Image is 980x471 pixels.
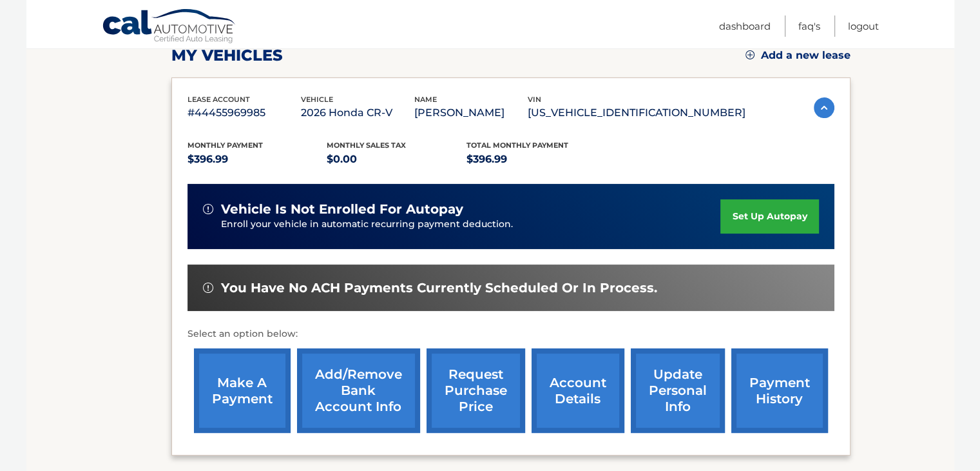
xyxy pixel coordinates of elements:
[327,150,466,168] p: $0.00
[221,217,721,232] p: Enroll your vehicle in automatic recurring payment deduction.
[221,280,657,296] span: You have no ACH payments currently scheduled or in process.
[731,348,828,433] a: payment history
[301,104,414,122] p: 2026 Honda CR-V
[297,348,420,433] a: Add/Remove bank account info
[187,104,301,122] p: #44455969985
[414,104,528,122] p: [PERSON_NAME]
[528,95,541,104] span: vin
[798,15,820,37] a: FAQ's
[187,141,263,150] span: Monthly Payment
[194,348,291,433] a: make a payment
[187,150,327,168] p: $396.99
[221,201,463,217] span: vehicle is not enrolled for autopay
[203,204,213,214] img: alert-white.svg
[745,50,754,59] img: add.svg
[102,8,237,46] a: Cal Automotive
[532,348,624,433] a: account details
[848,15,879,37] a: Logout
[528,104,745,122] p: [US_VEHICLE_IDENTIFICATION_NUMBER]
[814,97,834,118] img: accordion-active.svg
[745,49,850,62] a: Add a new lease
[327,141,406,150] span: Monthly sales Tax
[301,95,333,104] span: vehicle
[187,326,834,342] p: Select an option below:
[466,141,568,150] span: Total Monthly Payment
[427,348,525,433] a: request purchase price
[631,348,725,433] a: update personal info
[414,95,437,104] span: name
[171,46,283,65] h2: my vehicles
[203,283,213,293] img: alert-white.svg
[466,150,606,168] p: $396.99
[187,95,250,104] span: lease account
[720,199,818,234] a: set up autopay
[719,15,771,37] a: Dashboard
